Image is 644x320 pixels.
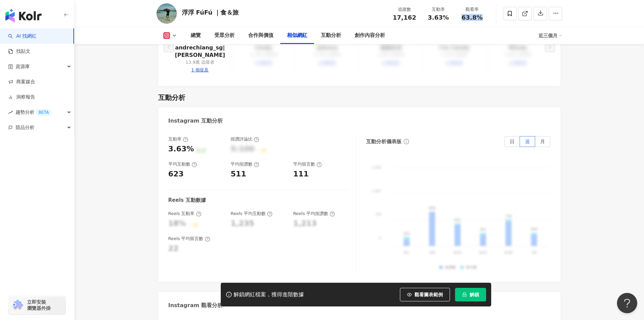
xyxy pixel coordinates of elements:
[168,144,194,154] div: 3.63%
[540,139,545,144] span: 月
[16,120,34,135] span: 競品分析
[400,288,450,301] button: 觀看圖表範例
[426,6,451,13] div: 互動率
[510,139,515,144] span: 日
[174,44,226,59] a: andrechiang_sg|[PERSON_NAME]
[11,300,24,311] img: chrome extension
[8,48,30,55] a: 找貼文
[27,299,51,311] span: 立即安裝 瀏覽器外掛
[293,211,335,217] div: Reels 平均按讚數
[403,138,410,145] span: info-circle
[8,79,35,85] a: 商案媒合
[287,31,307,40] div: 相似網紅
[393,14,416,21] span: 17,162
[293,169,309,179] div: 111
[164,42,174,52] button: left
[231,161,259,167] div: 平均按讚數
[366,138,402,145] div: 互動分析儀表板
[168,169,184,179] div: 623
[321,31,341,40] div: 互動分析
[191,31,201,40] div: 總覽
[9,296,66,314] a: chrome extension立即安裝 瀏覽器外掛
[168,136,188,142] div: 互動率
[168,197,206,204] div: Reels 互動數據
[462,292,467,297] span: lock
[182,8,239,17] div: 浮浮 FúFú ｜食＆旅
[186,59,214,65] div: 13.9萬 追蹤者
[158,93,185,102] div: 互動分析
[168,161,197,167] div: 平均互動數
[36,109,51,116] div: BETA
[8,33,37,40] a: searchAI 找網紅
[5,9,42,22] img: logo
[539,30,562,41] div: 近三個月
[168,211,201,217] div: Reels 互動率
[525,139,530,144] span: 週
[414,292,443,297] span: 觀看圖表範例
[293,161,322,167] div: 平均留言數
[8,110,13,115] span: rise
[545,42,555,52] button: right
[470,292,479,297] span: 解鎖
[168,236,210,242] div: Reels 平均留言數
[459,6,485,13] div: 觀看率
[248,31,273,40] div: 合作與價值
[428,14,449,21] span: 3.63%
[191,67,209,73] div: 1 個提及
[157,3,177,24] img: KOL Avatar
[355,31,385,40] div: 創作內容分析
[214,31,235,40] div: 受眾分析
[8,94,35,101] a: 洞察報告
[234,291,304,298] div: 解鎖網紅檔案，獲得進階數據
[455,288,486,301] button: 解鎖
[231,136,259,142] div: 按讚評論比
[16,59,30,74] span: 資源庫
[392,6,418,13] div: 追蹤數
[168,117,223,125] div: Instagram 互動分析
[231,211,272,217] div: Reels 平均互動數
[461,14,482,21] span: 63.8%
[16,105,51,120] span: 趨勢分析
[231,169,246,179] div: 511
